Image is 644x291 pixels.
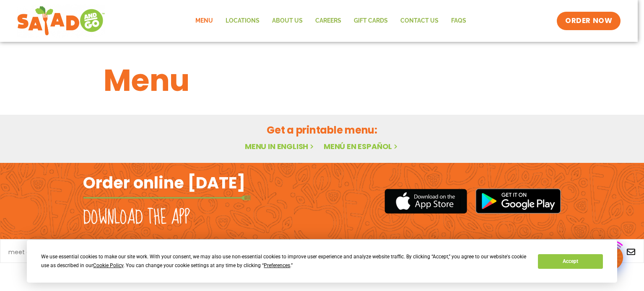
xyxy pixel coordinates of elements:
a: ORDER NOW [557,12,621,30]
h2: Order online [DATE] [83,173,245,193]
a: meet chef [PERSON_NAME] [8,249,88,255]
span: Preferences [264,263,290,268]
img: google_play [475,188,561,214]
a: Menú en español [324,141,399,152]
a: Careers [309,11,348,31]
img: new-SAG-logo-768×292 [17,4,105,38]
h2: Download the app [83,206,190,229]
a: About Us [266,11,309,31]
a: Locations [219,11,266,31]
nav: Menu [189,11,473,31]
div: Cookie Consent Prompt [27,240,617,283]
div: We use essential cookies to make our site work. With your consent, we may also use non-essential ... [41,252,528,270]
a: FAQs [445,11,473,31]
img: appstore [384,188,467,215]
a: GIFT CARDS [348,11,394,31]
h1: Menu [104,58,540,103]
img: fork [83,196,251,200]
h2: Get a printable menu: [104,123,540,137]
button: Accept [538,254,602,269]
a: Menu [189,11,219,31]
span: ORDER NOW [565,16,612,26]
a: Contact Us [394,11,445,31]
a: Menu in English [245,141,315,152]
span: Cookie Policy [93,263,123,268]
